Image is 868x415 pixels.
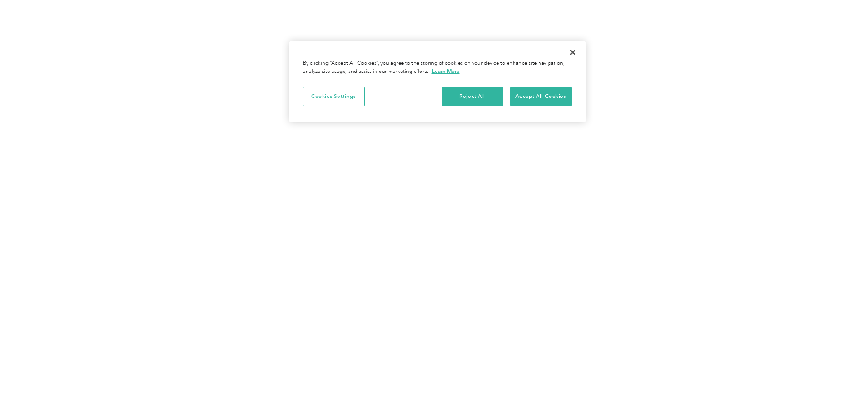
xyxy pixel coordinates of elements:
[303,87,365,106] button: Cookies Settings
[303,60,572,76] div: By clicking “Accept All Cookies”, you agree to the storing of cookies on your device to enhance s...
[432,68,460,74] a: More information about your privacy, opens in a new tab
[289,41,586,122] div: Privacy
[442,87,503,106] button: Reject All
[510,87,572,106] button: Accept All Cookies
[289,41,586,122] div: Cookie banner
[563,42,583,62] button: Close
